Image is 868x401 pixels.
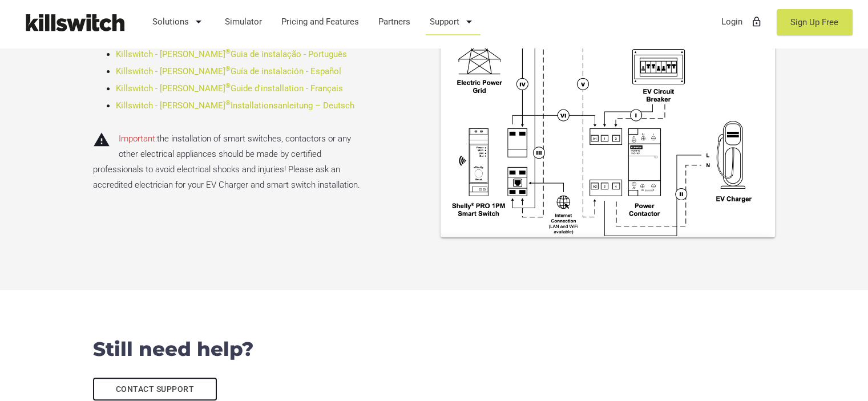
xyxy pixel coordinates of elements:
[17,9,131,37] img: Killswitch
[93,131,369,193] p: the installation of smart switches, contactors or any other electrical appliances should be made ...
[147,7,211,37] a: Solutions
[93,378,217,400] a: Contact Support
[119,133,157,144] span: Important:
[225,65,231,72] sup: ®
[116,83,343,94] a: Killswitch - [PERSON_NAME]®Guide d'installation - Français
[93,131,110,148] i: warning
[425,7,482,37] a: Support
[225,99,231,107] sup: ®
[225,48,231,55] sup: ®
[116,66,341,76] a: Killswitch - [PERSON_NAME]®Guía de instalación - Español
[116,100,354,111] a: Killswitch - [PERSON_NAME]®Installationsanleitung – Deutsch
[716,7,768,37] a: Loginlock_outline
[441,15,775,238] img: Killswitch installation schema
[462,8,476,35] i: arrow_drop_down
[276,7,365,37] a: Pricing and Features
[220,7,268,37] a: Simulator
[116,49,347,59] a: Killswitch - [PERSON_NAME]®Guia de instalação - Português
[93,339,774,361] h4: Still need help?
[751,8,762,35] i: lock_outline
[777,9,853,35] a: Sign Up Free
[225,82,231,90] sup: ®
[192,8,205,35] i: arrow_drop_down
[373,7,416,37] a: Partners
